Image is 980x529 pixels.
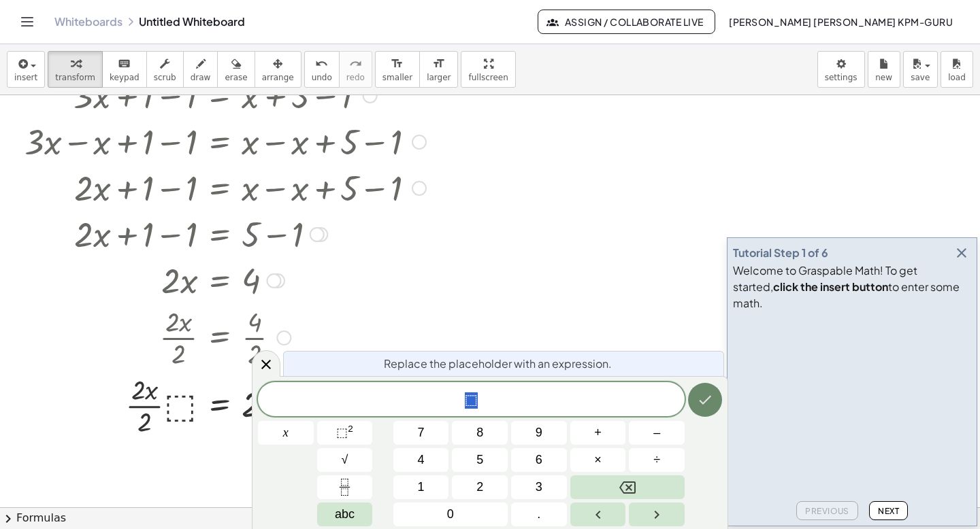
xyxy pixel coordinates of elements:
[312,73,332,82] span: undo
[335,505,355,524] span: abc
[570,502,626,526] button: Left arrow
[536,478,542,496] span: 3
[346,73,365,82] span: redo
[336,426,348,439] span: ⬚
[146,51,184,88] button: scrub
[432,56,445,72] i: format_size
[339,51,372,88] button: redoredo
[773,279,888,294] b: click the insert button
[55,73,95,82] span: transform
[476,424,483,442] span: 8
[536,424,542,442] span: 9
[54,15,122,29] a: Whiteboards
[461,51,515,88] button: fullscreen
[511,448,567,472] button: 6
[825,73,857,82] span: settings
[348,424,353,434] sup: 2
[629,448,685,472] button: Divide
[903,51,938,88] button: save
[317,421,373,445] button: Squared
[536,451,542,469] span: 6
[255,51,301,88] button: arrange
[375,51,420,88] button: format_sizesmaller
[511,475,567,499] button: 3
[258,421,314,445] button: x
[570,421,626,445] button: Plus
[110,73,140,82] span: keypad
[283,424,289,442] span: x
[549,16,704,28] span: Assign / Collaborate Live
[948,73,966,82] span: load
[418,424,425,442] span: 7
[511,421,567,445] button: 9
[225,73,247,82] span: erase
[427,73,451,82] span: larger
[154,73,176,82] span: scrub
[476,478,483,496] span: 2
[391,56,404,72] i: format_size
[191,73,211,82] span: draw
[537,505,540,524] span: .
[941,51,973,88] button: load
[447,505,454,524] span: 0
[468,73,508,82] span: fullscreen
[48,51,103,88] button: transform
[382,73,412,82] span: smaller
[817,51,865,88] button: settings
[418,478,425,496] span: 1
[629,421,685,445] button: Minus
[14,73,37,82] span: insert
[868,51,900,88] button: new
[465,392,478,409] span: ⬚
[7,51,45,88] button: insert
[304,51,340,88] button: undoundo
[511,502,567,526] button: .
[102,51,147,88] button: keyboardkeypad
[317,502,373,526] button: Alphabet
[349,56,362,72] i: redo
[393,475,449,499] button: 1
[317,475,373,499] button: Fraction
[384,356,612,372] span: Replace the placeholder with an expression.
[118,56,131,72] i: keyboard
[653,451,660,469] span: ÷
[393,421,449,445] button: 7
[653,424,660,442] span: –
[688,383,722,417] button: Done
[419,51,458,88] button: format_sizelarger
[733,245,828,261] div: Tutorial Step 1 of 6
[452,448,508,472] button: 5
[538,10,715,34] button: Assign / Collaborate Live
[629,502,685,526] button: Right arrow
[875,73,892,82] span: new
[16,11,38,33] button: Toggle navigation
[594,424,602,442] span: +
[594,451,602,469] span: ×
[418,451,425,469] span: 4
[315,56,328,72] i: undo
[262,73,294,82] span: arrange
[393,502,508,526] button: 0
[570,448,626,472] button: Times
[733,262,971,311] div: Welcome to Graspable Math! To get started, to enter some math.
[317,448,373,472] button: Square root
[911,73,930,82] span: save
[729,16,953,28] span: [PERSON_NAME] [PERSON_NAME] KPM-Guru
[869,501,908,520] button: Next
[342,451,348,469] span: √
[878,506,899,516] span: Next
[476,451,483,469] span: 5
[183,51,218,88] button: draw
[570,475,685,499] button: Backspace
[217,51,255,88] button: erase
[393,448,449,472] button: 4
[452,475,508,499] button: 2
[452,421,508,445] button: 8
[718,10,964,34] button: [PERSON_NAME] [PERSON_NAME] KPM-Guru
